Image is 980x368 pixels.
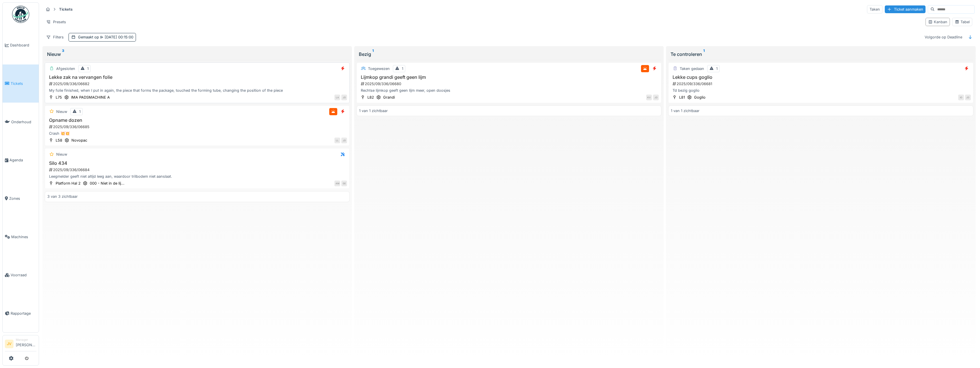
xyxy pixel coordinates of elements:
[372,51,374,58] sup: 1
[646,95,652,100] div: KV
[679,95,685,100] div: L81
[716,66,718,71] div: 1
[62,51,64,58] sup: 3
[360,81,659,87] div: 2025/09/336/06680
[16,338,36,350] li: [PERSON_NAME]
[47,160,347,166] h3: Silo 434
[3,64,39,103] a: Tickets
[10,42,36,48] span: Dashboard
[368,66,390,71] div: Toegewezen
[694,95,706,100] div: Goglio
[703,51,705,58] sup: 1
[11,272,36,278] span: Voorraad
[341,138,347,143] div: JD
[48,124,347,130] div: 2025/09/336/06685
[671,75,971,80] h3: Lekke cups goglio
[12,6,29,23] img: Badge_color-CXgf-gQk.svg
[671,88,971,93] div: Td bezig goglio
[56,138,62,143] div: L58
[3,256,39,294] a: Voorraad
[359,108,388,113] div: 1 van 1 zichtbaar
[955,19,970,25] div: Tabel
[11,234,36,240] span: Machines
[653,95,659,100] div: JD
[44,18,69,26] div: Presets
[11,119,36,125] span: Onderhoud
[48,167,347,173] div: 2025/09/336/06684
[922,33,965,41] div: Volgorde op Deadline
[383,95,395,100] div: Grandi
[47,118,347,123] h3: Opname dozen
[47,131,347,136] div: Crash 💥💥
[672,81,971,87] div: 2025/09/336/06681
[341,181,347,186] div: GE
[99,35,133,39] span: [DATE] 00:15:00
[367,95,374,100] div: L82
[56,152,67,157] div: Nieuw
[3,103,39,141] a: Onderhoud
[56,66,75,71] div: Afgesloten
[87,66,89,71] div: 1
[3,179,39,218] a: Zones
[47,75,347,80] h3: Lekke zak na vervangen folie
[44,33,66,41] div: Filters
[3,294,39,333] a: Rapportage
[47,51,347,58] div: Nieuw
[965,95,971,100] div: JD
[9,196,36,201] span: Zones
[9,157,36,163] span: Agenda
[3,218,39,256] a: Machines
[56,181,81,186] div: Platform Hal 2
[341,95,347,100] div: JD
[402,66,403,71] div: 1
[11,311,36,316] span: Rapportage
[3,26,39,64] a: Dashboard
[885,5,926,13] div: Ticket aanmaken
[47,194,78,199] div: 3 van 3 zichtbaar
[680,66,704,71] div: Taken gedaan
[671,108,700,113] div: 1 van 1 zichtbaar
[359,75,659,80] h3: Lijmkop grandi geeft geen lijm
[867,5,882,13] div: Taken
[5,338,36,351] a: JV Manager[PERSON_NAME]
[958,95,964,100] div: IO
[359,88,659,93] div: Rechtse lijmkop geeft geen lijm meer, open doosjes
[334,95,340,100] div: LA
[47,174,347,179] div: Leegmelder geeft niet altijd leeg aan, waardoor trilbodem niet aanslaat.
[16,338,36,342] div: Manager
[671,51,971,58] div: Te controleren
[56,109,67,114] div: Nieuw
[71,138,87,143] div: Novopac
[47,88,347,93] div: My folie finished, when I put in again, the piece that forms the package, touched the forming tub...
[928,19,947,25] div: Kanban
[3,141,39,179] a: Agenda
[78,34,133,40] div: Gemaakt op
[90,181,124,186] div: 000 - Niet in de lij...
[334,181,340,186] div: AM
[48,81,347,87] div: 2025/09/336/06682
[359,51,659,58] div: Bezig
[57,7,75,12] strong: Tickets
[5,340,13,348] li: JV
[71,95,110,100] div: IMA PADSMACHINE A
[334,138,340,143] div: LL
[11,81,36,86] span: Tickets
[56,95,62,100] div: L75
[79,109,81,114] div: 1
